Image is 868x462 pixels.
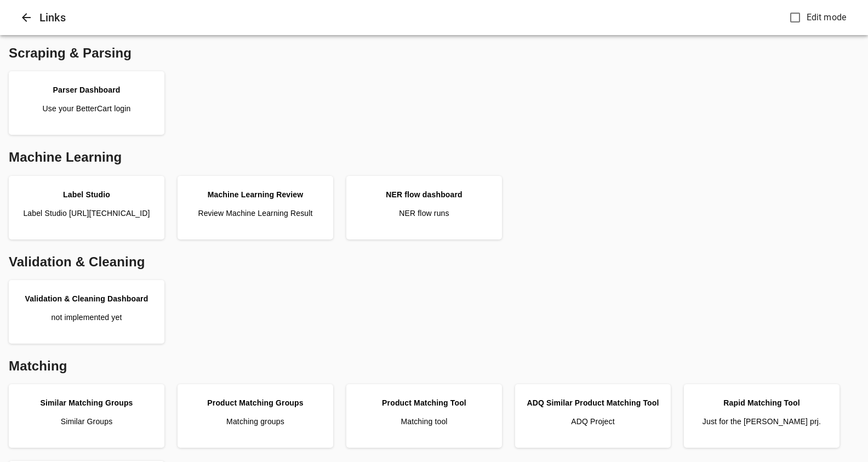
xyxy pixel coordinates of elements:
div: Validation & Cleaning Dashboard [25,293,149,304]
a: NER flow dashboardNER flow runs [351,180,498,235]
div: Similar Matching Groups [40,397,133,408]
div: Scraping & Parsing [4,39,864,67]
div: Label Studio [63,189,110,200]
a: Machine Learning ReviewReview Machine Learning Result [182,180,329,235]
div: Parser Dashboard [53,84,120,95]
p: Similar Groups [61,416,113,427]
div: Product Matching Groups [207,397,303,408]
p: Label Studio [URL][TECHNICAL_ID] [23,208,150,219]
p: Matching tool [401,416,447,427]
p: NER flow runs [399,208,449,219]
a: Rapid Matching ToolJust for the [PERSON_NAME] prj. [688,389,835,443]
div: NER flow dashboard [386,189,462,200]
p: ADQ Project [571,416,614,427]
div: Product Matching Tool [382,397,466,408]
a: Parser DashboardUse your BetterCart login [13,76,160,130]
p: Review Machine Learning Result [198,208,312,219]
div: Validation & Cleaning [4,248,864,276]
a: Validation & Cleaning Dashboardnot implemented yet [13,284,160,339]
div: ADQ Similar Product Matching Tool [527,397,659,408]
a: ADQ Similar Product Matching ToolADQ Project [519,389,666,443]
span: Edit mode [807,11,846,24]
div: Rapid Matching Tool [723,397,800,408]
button: Close [13,4,39,31]
p: Matching groups [226,416,284,427]
div: Machine Learning [4,144,864,171]
div: Matching [4,352,864,380]
p: Use your BetterCart login [43,103,131,114]
h6: Links [39,9,785,26]
p: not implemented yet [52,312,122,323]
a: Product Matching ToolMatching tool [351,389,498,443]
a: Label StudioLabel Studio [URL][TECHNICAL_ID] [13,180,160,235]
p: Just for the [PERSON_NAME] prj. [703,416,821,427]
div: Machine Learning Review [208,189,304,200]
a: Similar Matching GroupsSimilar Groups [13,389,160,443]
a: Product Matching GroupsMatching groups [182,389,329,443]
